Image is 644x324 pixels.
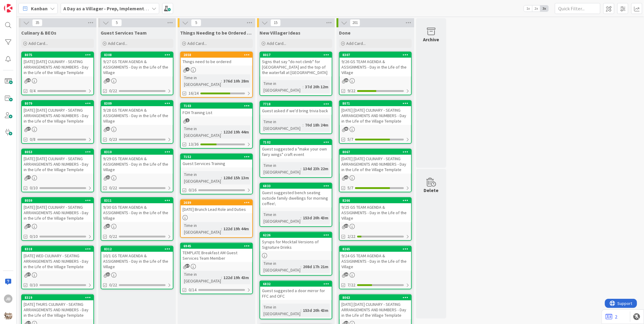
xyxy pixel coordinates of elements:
span: 22 [106,127,110,131]
div: Things need to be ordered [181,58,252,66]
div: Time in [GEOGRAPHIC_DATA] [262,80,303,93]
div: Time in [GEOGRAPHIC_DATA] [183,171,221,184]
span: 0/10 [30,185,38,191]
div: 37d 20h 12m [304,83,330,90]
div: 8318 [22,246,93,252]
div: [DATE] THURS CULINARY - SEATING ARRANGEMENTS AND NUMBERS - Day in the Life of the Village Template [22,300,93,319]
div: Guest Services Training [181,160,252,167]
div: 6833 [260,183,332,189]
span: : [300,214,301,221]
div: 122d 19h 43m [222,274,250,281]
div: Guest suggested bench seating outside family dwellings for morning coffee\ [260,189,332,208]
div: 153d 20h 43m [301,214,330,221]
div: 7718 [260,101,332,107]
div: 83079/26 GS TEAM AGENDA & ASSIGNMENTS - Day in the Life of the Village [340,52,411,76]
div: 83119/30 GS TEAM AGENDA & ASSIGNMENTS - Day in the Life of the Village [101,198,173,222]
div: 8071 [340,101,411,106]
div: Time in [GEOGRAPHIC_DATA] [262,304,300,317]
div: 8053 [22,149,93,155]
span: Kanban [31,5,48,12]
div: 8067 [340,149,411,155]
div: 2689[DATE] Brunch Lead Role and Duties [181,200,252,213]
div: TEMPLATE Breakfast AM Guest Services Team Member [181,249,252,262]
div: 8309 [104,101,173,106]
div: [DATE] [DATE] CULINARY - SEATING ARRANGEMENTS AND NUMBERS - Day in the Life of the Village Template [340,106,411,125]
div: 8307 [342,53,411,57]
span: 0/10 [30,233,38,240]
div: [DATE] [DATE] CULINARY - SEATING ARRANGEMENTS AND NUMBERS - Day in the Life of the Village Template [22,203,93,222]
span: Things Needing to be Ordered - PUT IN CARD, Don't make new card [180,30,253,36]
div: Archive [423,36,439,43]
div: 6945 [183,244,252,248]
span: 9/22 [347,88,355,94]
div: Time in [GEOGRAPHIC_DATA] [183,74,221,88]
div: 10/1 GS TEAM AGENDA & ASSIGNMENTS - Day in the Life of the Village [101,252,173,271]
div: 8075 [22,52,93,58]
span: 22 [106,272,110,276]
span: 20 [344,272,348,276]
span: Add Card... [187,41,207,46]
span: 0/22 [109,88,117,94]
span: 0/10 [30,282,38,288]
div: 8075 [25,53,93,57]
div: 7102 [263,140,332,144]
span: 22 [106,78,110,82]
span: : [221,78,222,84]
span: 0/14 [189,287,196,293]
span: 37 [27,127,31,131]
span: 43 [344,127,348,131]
span: 0/22 [109,233,117,240]
div: 8067[DATE] [DATE] CULINARY - SEATING ARRANGEMENTS AND NUMBERS - Day in the Life of the Village Te... [340,149,411,174]
span: 5/7 [347,136,353,143]
div: 7103 [183,104,252,108]
div: [DATE] [DATE] CULINARY - SEATING ARRANGEMENTS AND NUMBERS - Day in the Life of the Village Template [340,300,411,319]
div: 2689 [183,201,252,205]
img: Visit kanbanzone.com [4,4,12,12]
div: 8266 [340,198,411,203]
span: 201 [350,19,360,26]
span: 39 [27,78,31,82]
div: Time in [GEOGRAPHIC_DATA] [183,222,221,235]
div: 9/30 GS TEAM AGENDA & ASSIGNMENTS - Day in the Life of the Village [101,203,173,222]
div: 8059 [22,198,93,203]
div: 8310 [101,149,173,155]
span: 15 [270,19,281,26]
div: 70d 18h 24m [304,122,330,128]
div: 7102Guest suggested a "make your own fairy wings" craft event [260,140,332,158]
div: 8017Signs that say "do not climb" for [GEOGRAPHIC_DATA] and the top of the waterfall at [GEOGRAPH... [260,52,332,76]
span: 5 [191,19,201,26]
div: 7152 [181,154,252,160]
span: 13/36 [189,141,199,147]
span: Support [13,1,28,8]
div: 6226 [260,232,332,238]
img: avatar [4,312,12,320]
span: 5 [112,19,122,26]
div: 9/26 GS TEAM AGENDA & ASSIGNMENTS - Day in the Life of the Village [340,58,411,76]
span: 5/7 [347,185,353,191]
div: 82659/24 GS TEAM AGENDA & ASSIGNMENTS - Day in the Life of the Village [340,246,411,271]
div: FOH Training List [181,109,252,116]
div: 6833Guest suggested bench seating outside family dwellings for morning coffee\ [260,183,332,208]
span: 0/4 [30,88,35,94]
div: 83099/28 GS TEAM AGENDA & ASSIGNMENTS - Day in the Life of the Village [101,101,173,125]
div: 8017 [263,53,332,57]
div: 208d 17h 21m [301,263,330,270]
span: 41 [344,175,348,179]
div: 8265 [342,247,411,251]
div: 134d 23h 22m [301,165,330,172]
div: 8067 [342,150,411,154]
div: Delete [424,187,439,194]
div: 8071 [342,101,411,106]
span: Add Card... [108,41,127,46]
a: 2 [605,313,617,320]
div: 122d 19h 44m [222,225,250,232]
div: 8079 [22,101,93,106]
div: 8059[DATE] [DATE] CULINARY - SEATING ARRANGEMENTS AND NUMBERS - Day in the Life of the Village Te... [22,198,93,222]
div: 9/24 GS TEAM AGENDA & ASSIGNMENTS - Day in the Life of the Village [340,252,411,271]
span: New Villager Ideas [260,30,300,36]
div: Time in [GEOGRAPHIC_DATA] [262,118,303,132]
span: 37 [27,224,31,228]
span: : [300,263,301,270]
div: 7152 [183,155,252,159]
div: 8075[DATE] [DATE] CULINARY - SEATING ARRANGEMENTS AND NUMBERS - Day in the Life of the Village Te... [22,52,93,76]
